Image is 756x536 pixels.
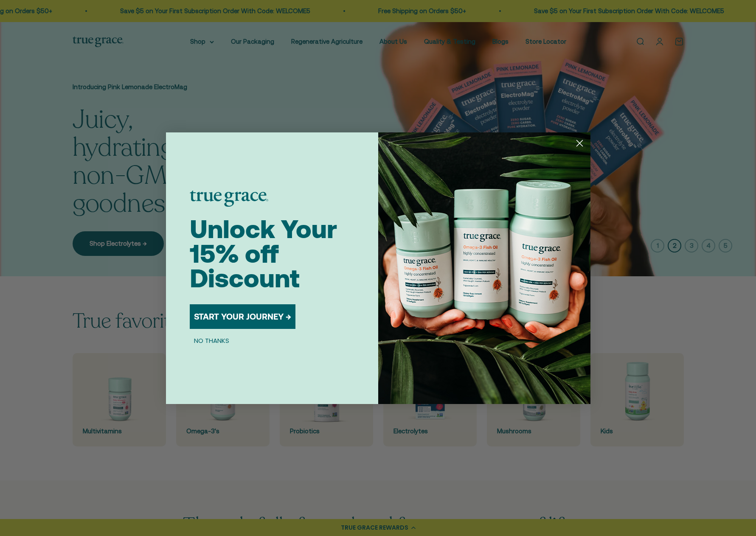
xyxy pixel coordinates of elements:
img: 098727d5-50f8-4f9b-9554-844bb8da1403.jpeg [378,132,590,404]
span: Unlock Your 15% off Discount [190,214,337,293]
button: START YOUR JOURNEY → [190,304,295,329]
button: Close dialog [572,136,587,151]
img: logo placeholder [190,191,268,207]
button: NO THANKS [190,336,233,346]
